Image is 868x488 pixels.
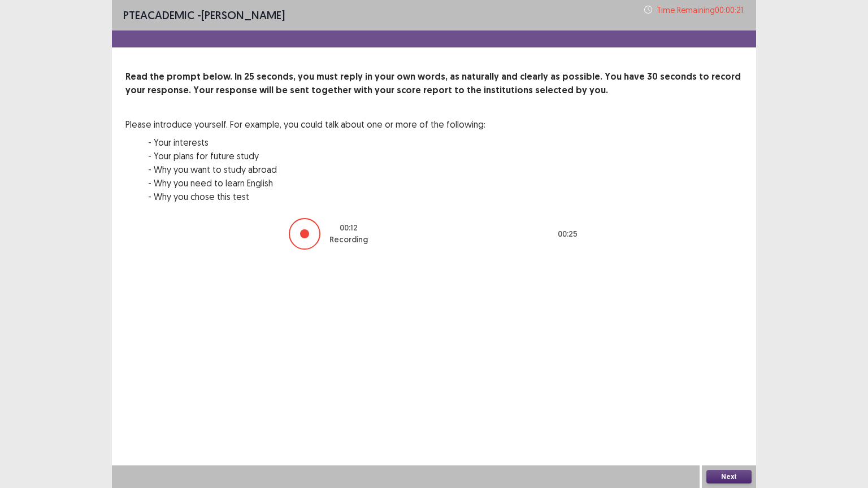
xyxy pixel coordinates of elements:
p: Time Remaining 00 : 00 : 21 [657,4,745,16]
p: 00 : 12 [340,222,358,234]
p: 00 : 25 [558,228,578,240]
p: - [PERSON_NAME] [123,7,285,24]
p: - Why you need to learn English [148,176,485,190]
p: Read the prompt below. In 25 seconds, you must reply in your own words, as naturally and clearly ... [125,70,743,97]
p: - Your interests [148,136,485,149]
span: PTE academic [123,8,194,22]
button: Next [706,470,752,483]
p: Please introduce yourself. For example, you could talk about one or more of the following: [125,117,485,131]
p: - Why you chose this test [148,190,485,203]
p: Recording [329,234,368,246]
p: - Your plans for future study [148,149,485,163]
p: - Why you want to study abroad [148,163,485,176]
